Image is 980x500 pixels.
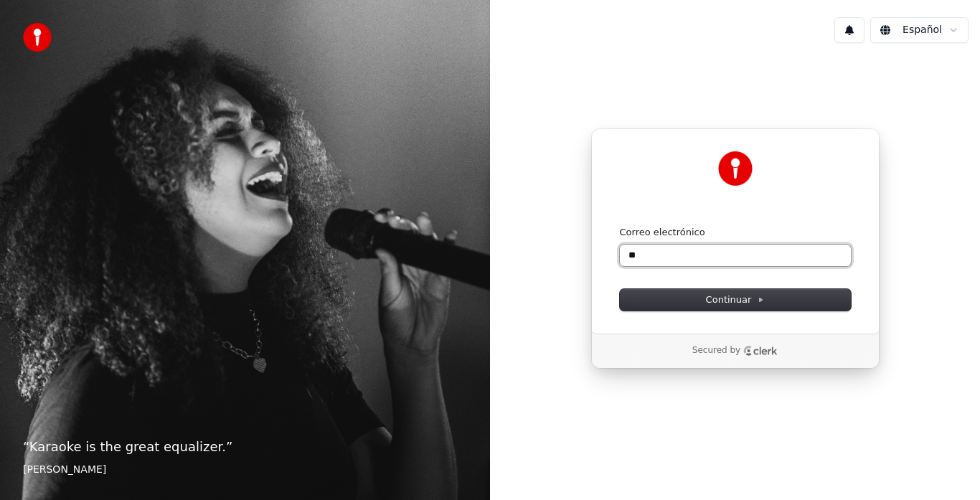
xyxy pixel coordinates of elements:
[23,437,467,457] p: “ Karaoke is the great equalizer. ”
[23,463,467,477] footer: [PERSON_NAME]
[743,346,778,356] a: Clerk logo
[692,345,740,357] p: Secured by
[23,23,52,52] img: youka
[706,293,765,306] span: Continuar
[718,151,753,186] img: Youka
[620,289,851,311] button: Continuar
[620,226,705,239] label: Correo electrónico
